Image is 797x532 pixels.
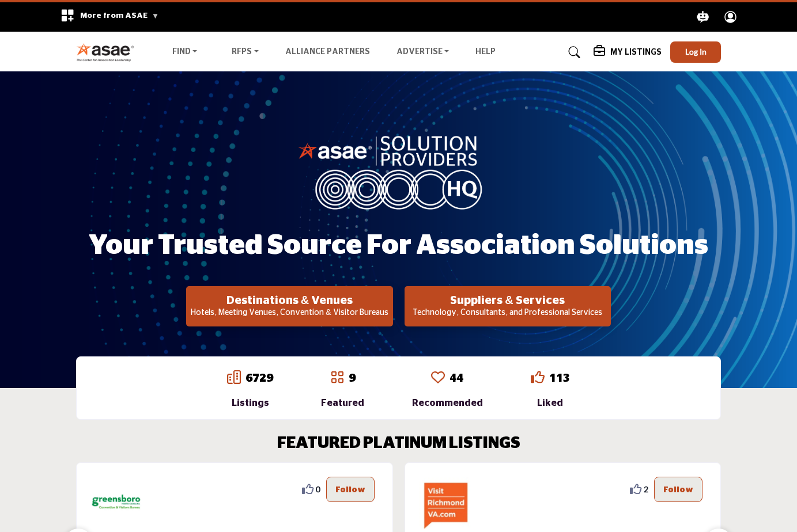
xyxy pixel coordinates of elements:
div: Liked [531,396,570,410]
p: Hotels, Meeting Venues, Convention & Visitor Bureaus [190,307,389,319]
a: 9 [349,373,356,384]
div: More from ASAE [53,2,167,32]
button: Suppliers & Services Technology, Consultants, and Professional Services [405,286,611,326]
span: 2 [644,483,648,495]
div: Recommended [412,396,483,410]
img: Greensboro Area CVB [90,477,142,529]
a: Go to Featured [330,370,344,386]
div: My Listings [594,45,662,59]
button: Destinations & Venues Hotels, Meeting Venues, Convention & Visitor Bureaus [186,286,392,326]
i: Go to Liked [531,370,545,384]
a: Go to Recommended [431,370,445,386]
p: Follow [663,483,693,496]
span: 0 [316,483,320,495]
h5: My Listings [610,47,662,58]
span: More from ASAE [80,12,159,20]
div: Listings [227,396,273,410]
a: RFPs [224,44,267,60]
button: Follow [654,477,702,502]
a: Find [164,44,206,60]
h2: FEATURED PLATINUM LISTINGS [277,434,520,454]
a: 113 [549,373,570,384]
a: Advertise [388,44,458,60]
p: Technology, Consultants, and Professional Services [408,307,607,319]
img: Site Logo [76,43,140,62]
a: Help [475,48,496,56]
a: 6729 [245,373,273,384]
button: Follow [326,477,375,502]
h2: Suppliers & Services [408,294,607,307]
img: image [298,133,500,209]
a: Search [557,43,588,62]
div: Featured [321,396,364,410]
h2: Destinations & Venues [190,294,389,307]
span: Log In [685,47,707,56]
p: Follow [335,483,365,496]
a: 44 [450,373,463,384]
h1: Your Trusted Source for Association Solutions [89,228,708,264]
img: Richmond Region Tourism [419,477,471,529]
a: Alliance Partners [285,48,370,56]
button: Log In [670,41,721,63]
